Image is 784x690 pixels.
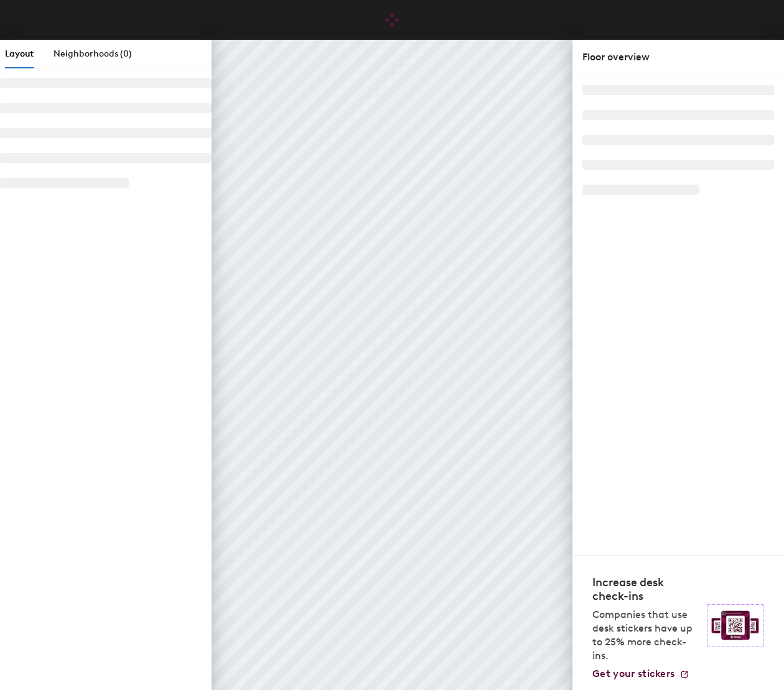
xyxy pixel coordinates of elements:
[592,668,674,679] span: Get your stickers
[592,668,689,680] a: Get your stickers
[707,604,764,646] img: Sticker logo
[582,50,774,65] div: Floor overview
[592,576,699,603] h4: Increase desk check-ins
[592,608,699,663] p: Companies that use desk stickers have up to 25% more check-ins.
[54,48,132,59] span: Neighborhoods (0)
[5,48,34,59] span: Layout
